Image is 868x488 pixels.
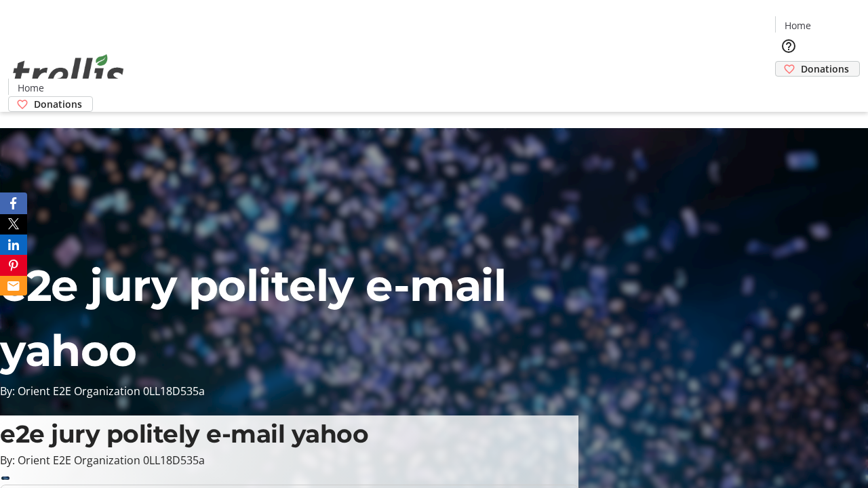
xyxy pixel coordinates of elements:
a: Home [776,18,819,33]
a: Donations [8,96,93,112]
span: Home [18,81,44,95]
button: Help [775,33,802,60]
span: Donations [34,97,82,111]
a: Home [9,81,52,95]
span: Donations [801,62,849,76]
span: Home [785,18,811,33]
button: Cart [775,77,802,104]
img: Orient E2E Organization 0LL18D535a's Logo [8,39,129,107]
a: Donations [775,61,860,77]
